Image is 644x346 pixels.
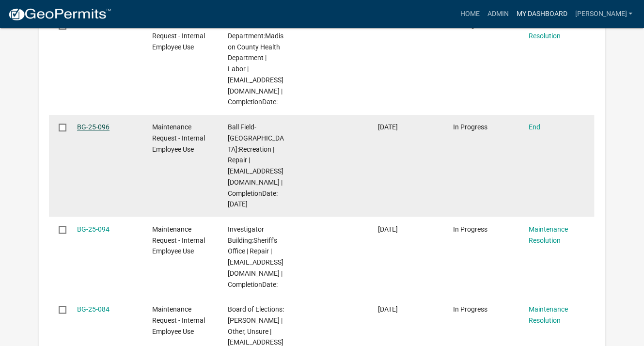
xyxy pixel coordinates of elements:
[453,123,487,131] span: In Progress
[453,21,487,29] span: In Progress
[227,225,283,288] span: Investigator Building:Sheriff's Office | Repair | pmetz@madisonco.us | CompletionDate:
[77,225,110,233] a: BG-25-094
[378,225,398,233] span: 09/05/2025
[512,5,571,23] a: My Dashboard
[152,123,205,153] span: Maintenance Request - Internal Employee Use
[571,5,636,23] a: [PERSON_NAME]
[77,123,110,131] a: BG-25-096
[528,225,567,244] a: Maintenance Resolution
[453,225,487,233] span: In Progress
[378,305,398,313] span: 08/27/2025
[528,123,540,131] a: End
[453,305,487,313] span: In Progress
[77,21,110,29] a: BG-25-101
[378,123,398,131] span: 09/08/2025
[483,5,512,23] a: Admin
[528,21,567,40] a: Maintenance Resolution
[528,305,567,324] a: Maintenance Resolution
[152,21,205,51] span: Maintenance Request - Internal Employee Use
[227,123,283,208] span: Ball Field-Diamond Hill:Recreation | Repair | pmetz@madisonco.us | CompletionDate: 10/07/2025
[456,5,483,23] a: Home
[152,225,205,255] span: Maintenance Request - Internal Employee Use
[378,21,398,29] span: 09/10/2025
[77,305,110,313] a: BG-25-084
[152,305,205,335] span: Maintenance Request - Internal Employee Use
